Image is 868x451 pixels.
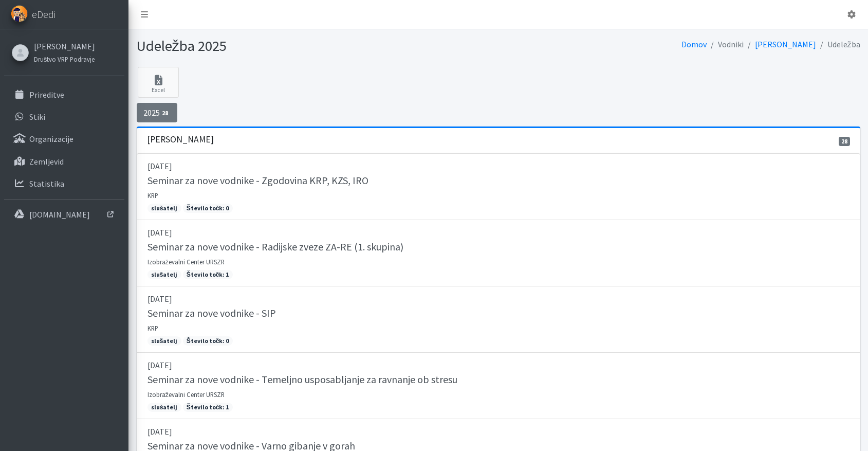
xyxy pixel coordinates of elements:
p: [DATE] [147,226,849,239]
h3: [PERSON_NAME] [147,134,214,145]
span: slušatelj [147,403,181,412]
span: Število točk: 1 [183,403,233,412]
p: Organizacije [29,134,73,144]
span: slušatelj [147,204,181,213]
span: 28 [839,137,850,146]
img: eDedi [11,5,28,22]
a: Organizacije [4,129,124,149]
p: [DOMAIN_NAME] [29,209,90,220]
h5: Seminar za nove vodnike - SIP [147,307,276,319]
a: Domov [681,39,707,49]
span: Število točk: 0 [183,204,233,213]
p: Statistika [29,178,64,189]
small: Izobraževalni Center URSZR [147,390,225,399]
h5: Seminar za nove vodnike - Temeljno usposabljanje za ravnanje ob stresu [147,373,457,386]
h1: Udeležba 2025 [137,37,495,55]
p: Zemljevid [29,156,64,167]
span: slušatelj [147,270,181,279]
h5: Seminar za nove vodnike - Radijske zveze ZA-RE (1. skupina) [147,241,403,253]
a: Prireditve [4,84,124,105]
a: [DATE] Seminar za nove vodnike - Temeljno usposabljanje za ravnanje ob stresu Izobraževalni Cente... [137,353,860,419]
p: [DATE] [147,359,849,371]
span: Število točk: 1 [183,270,233,279]
span: eDedi [32,7,56,22]
p: [DATE] [147,160,849,172]
a: [DATE] Seminar za nove vodnike - Zgodovina KRP, KZS, IRO KRP slušatelj Število točk: 0 [137,153,860,220]
span: 28 [160,109,171,118]
small: Društvo VRP Podravje [34,55,95,63]
a: [PERSON_NAME] [755,39,816,49]
span: Število točk: 0 [183,336,233,346]
a: Stiki [4,106,124,127]
li: Udeležba [816,37,860,52]
small: KRP [147,324,158,332]
h5: Seminar za nove vodnike - Zgodovina KRP, KZS, IRO [147,174,368,187]
a: [PERSON_NAME] [34,40,95,52]
a: Društvo VRP Podravje [34,52,95,65]
small: Izobraževalni Center URSZR [147,258,225,266]
p: [DATE] [147,293,849,305]
span: slušatelj [147,336,181,346]
a: [DATE] Seminar za nove vodnike - Radijske zveze ZA-RE (1. skupina) Izobraževalni Center URSZR slu... [137,220,860,286]
a: Statistika [4,173,124,194]
a: Excel [138,67,179,98]
p: Prireditve [29,89,64,100]
a: Zemljevid [4,151,124,172]
a: [DATE] Seminar za nove vodnike - SIP KRP slušatelj Število točk: 0 [137,286,860,353]
a: 202528 [137,103,178,122]
li: Vodniki [707,37,744,52]
p: Stiki [29,112,45,122]
a: [DOMAIN_NAME] [4,204,124,225]
small: KRP [147,191,158,200]
p: [DATE] [147,425,849,438]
